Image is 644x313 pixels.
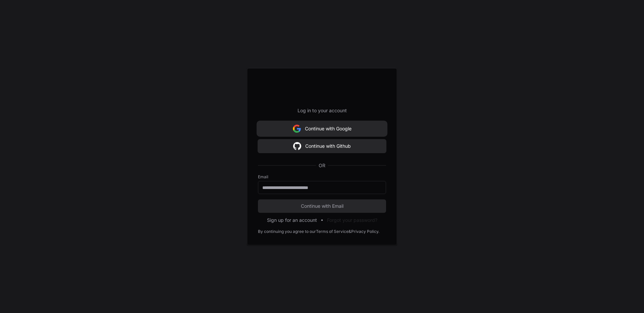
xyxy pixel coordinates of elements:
[258,139,386,153] button: Continue with Github
[258,203,386,209] span: Continue with Email
[293,139,301,153] img: Sign in with google
[258,122,386,135] button: Continue with Google
[258,107,386,114] p: Log in to your account
[316,162,328,169] span: OR
[316,229,348,234] a: Terms of Service
[267,217,317,224] button: Sign up for an account
[258,199,386,213] button: Continue with Email
[293,122,301,135] img: Sign in with google
[327,217,377,224] button: Forgot your password?
[351,229,379,234] a: Privacy Policy.
[258,174,386,180] label: Email
[258,229,316,234] div: By continuing you agree to our
[348,229,351,234] div: &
